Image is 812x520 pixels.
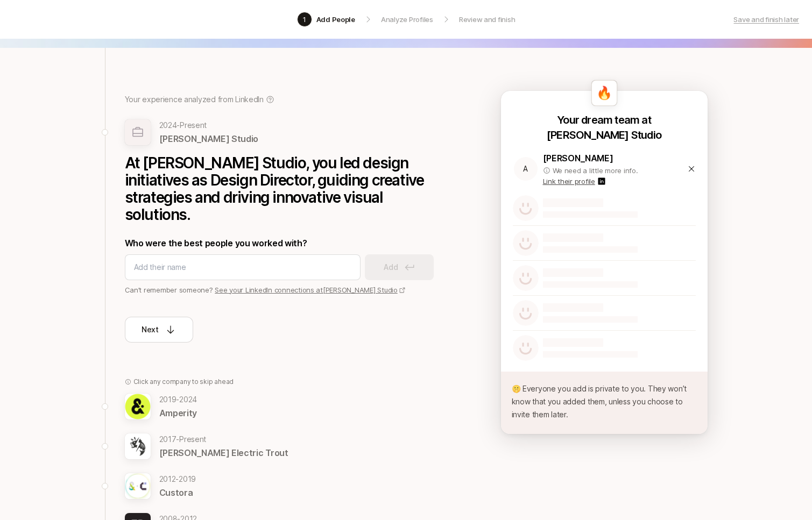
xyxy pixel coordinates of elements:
p: 1 [303,14,306,25]
p: Can’t remember someone? [125,284,448,295]
p: 2012 - 2019 [159,473,196,486]
p: We need a little more info. [553,165,638,176]
p: Click any company to skip ahead [133,377,234,387]
p: 2024 - Present [159,119,259,132]
p: Add People [316,14,355,25]
p: Analyze Profiles [381,14,433,25]
img: default-avatar.svg [513,335,539,361]
img: dfded23e_b15b_407a_a4ef_a5efc0b7e642.jpg [125,473,151,499]
p: 2019 - 2024 [159,393,197,406]
p: Link their profile [543,176,595,187]
img: default-avatar.svg [513,300,539,326]
p: Your experience analyzed from LinkedIn [125,93,264,106]
p: 2017 - Present [159,433,288,446]
img: default-avatar.svg [513,230,539,256]
p: At [PERSON_NAME] Studio, you led design initiatives as Design Director, guiding creative strategi... [125,154,448,223]
img: default-avatar.svg [513,265,539,291]
p: [PERSON_NAME] Studio [159,132,259,146]
p: Next [142,323,159,336]
p: [PERSON_NAME] Studio [547,127,661,143]
input: Add their name [134,261,351,274]
p: Your dream team at [557,112,651,127]
p: Custora [159,486,196,500]
a: See your LinkedIn connections at[PERSON_NAME] Studio [215,286,406,294]
img: af626284_06bf_436e_bb55_e0bb8ef28733.jpg [125,433,151,459]
p: Amperity [159,406,197,420]
button: Next [125,317,193,343]
img: default-avatar.svg [513,195,539,221]
img: empty-company-logo.svg [125,119,151,145]
p: 🤫 Everyone you add is private to you. They won’t know that you added them, unless you choose to i... [512,382,697,421]
p: Who were the best people you worked with? [125,236,448,250]
a: Save and finish later [733,14,799,25]
p: A [523,162,528,175]
div: 🔥 [591,80,617,106]
p: [PERSON_NAME] [543,151,668,165]
img: c885505d_aea0_48e2_b248_9aed7f4cfd08.jpg [125,394,151,419]
p: Review and finish [459,14,516,25]
p: [PERSON_NAME] Electric Trout [159,446,288,460]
